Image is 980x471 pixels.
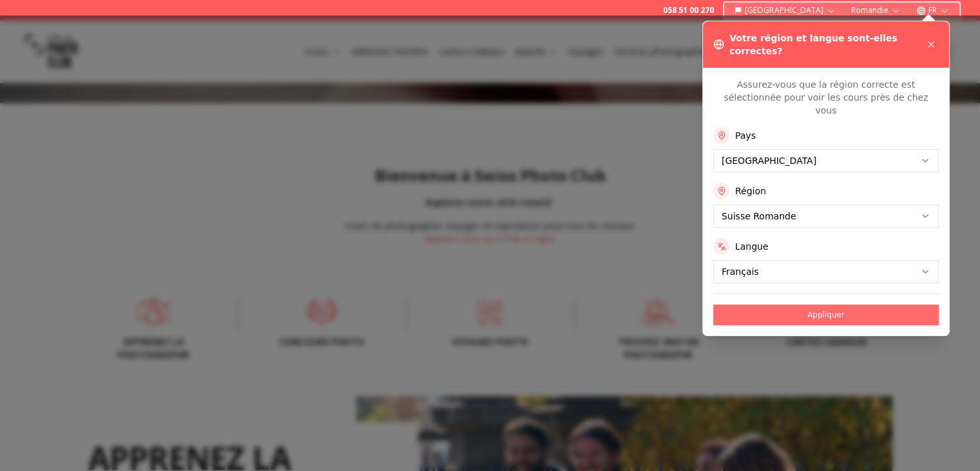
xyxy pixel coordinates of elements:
[729,3,841,18] button: [GEOGRAPHIC_DATA]
[713,305,939,325] button: Appliquer
[846,3,906,18] button: Romandie
[735,240,769,253] label: Langue
[911,3,954,18] button: FR
[735,129,756,142] label: Pays
[735,185,766,197] label: Région
[713,78,939,117] p: Assurez-vous que la région correcte est sélectionnée pour voir les cours près de chez vous
[663,5,714,15] a: 058 51 00 270
[729,32,923,57] h3: Votre région et langue sont-elles correctes?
